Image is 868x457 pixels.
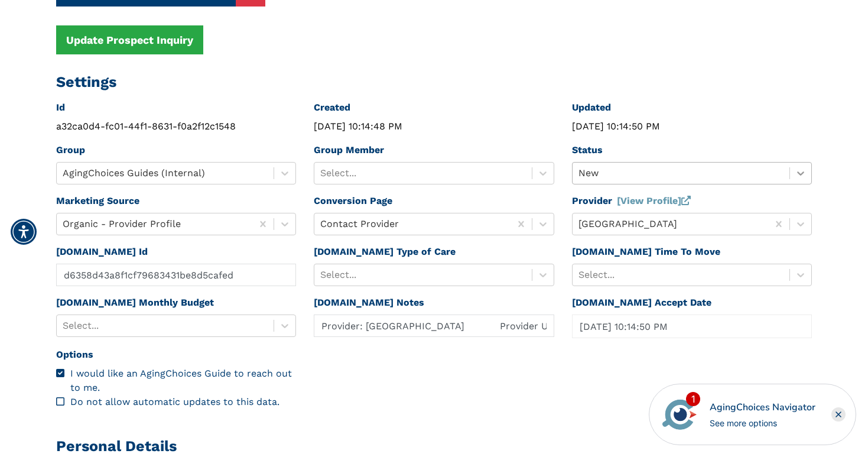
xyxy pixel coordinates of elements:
[572,315,812,338] div: Popover trigger
[56,437,812,455] h2: Personal Details
[314,119,554,134] div: [DATE] 10:14:48 PM
[56,296,214,310] label: [DOMAIN_NAME] Monthly Budget
[11,219,37,245] div: Accessibility Menu
[314,194,392,208] label: Conversion Page
[56,25,203,54] button: Update Prospect Inquiry
[70,367,297,395] div: I would like an AgingChoices Guide to reach out to me.
[314,296,424,310] label: [DOMAIN_NAME] Notes
[710,417,815,429] div: See more options
[659,394,700,435] img: avatar
[56,395,297,409] div: Do not allow automatic updates to this data.
[56,194,139,208] label: Marketing Source
[314,143,384,157] label: Group Member
[572,101,611,115] label: Updated
[56,367,297,395] div: I would like an AgingChoices Guide to reach out to me.
[617,195,691,206] a: [View Profile]
[70,395,297,409] div: Do not allow automatic updates to this data.
[314,245,456,259] label: [DOMAIN_NAME] Type of Care
[572,119,812,134] div: [DATE] 10:14:50 PM
[572,245,720,259] label: [DOMAIN_NAME] Time To Move
[56,348,93,362] label: Options
[572,296,711,310] label: [DOMAIN_NAME] Accept Date
[572,143,603,157] label: Status
[686,392,700,406] div: 1
[710,400,815,414] div: AgingChoices Navigator
[56,73,812,91] h2: Settings
[314,101,350,115] label: Created
[831,407,846,422] div: Close
[572,194,691,208] label: Provider
[56,143,85,157] label: Group
[56,101,65,115] label: Id
[56,119,297,134] div: a32ca0d4-fc01-44f1-8631-f0a2f12c1548
[56,245,148,259] label: [DOMAIN_NAME] Id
